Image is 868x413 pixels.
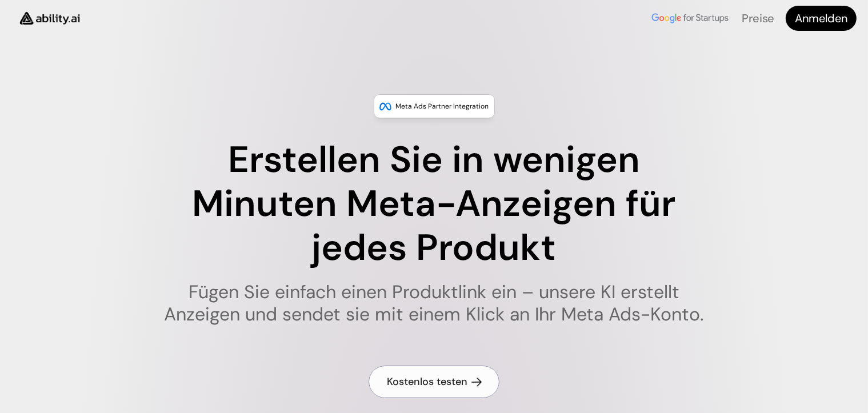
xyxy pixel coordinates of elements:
[795,11,847,26] font: Anmelden
[396,102,489,111] font: Meta Ads Partner Integration
[193,136,685,271] font: Erstellen Sie in wenigen Minuten Meta-Anzeigen für jedes Produkt
[786,6,857,31] a: Anmelden
[742,11,774,26] a: Preise
[387,375,467,388] font: Kostenlos testen
[369,366,499,398] a: Kostenlos testen
[165,280,704,326] font: Fügen Sie einfach einen Produktlink ein – unsere KI erstellt Anzeigen und sendet sie mit einem Kl...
